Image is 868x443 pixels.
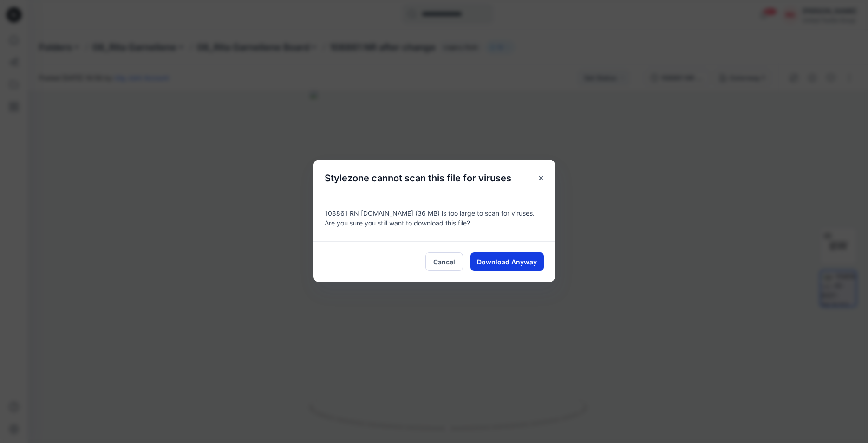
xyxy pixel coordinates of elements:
button: Download Anyway [470,252,544,271]
button: Close [533,170,549,186]
span: Cancel [433,257,455,267]
span: Download Anyway [477,257,537,267]
div: 108861 RN [DOMAIN_NAME] (36 MB) is too large to scan for viruses. Are you sure you still want to ... [313,197,555,241]
button: Cancel [425,252,463,271]
h5: Stylezone cannot scan this file for viruses [313,160,522,197]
